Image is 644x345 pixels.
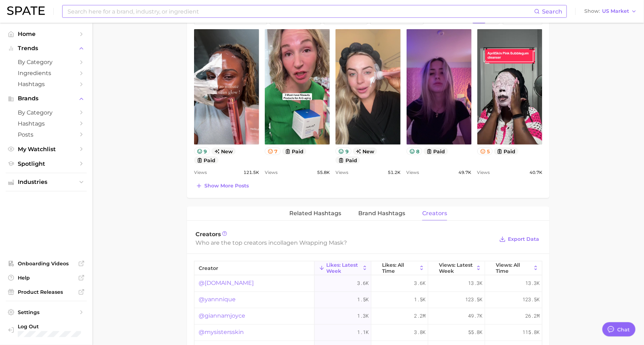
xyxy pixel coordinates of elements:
[265,168,278,177] span: Views
[494,148,519,155] button: paid
[6,272,87,283] a: Help
[407,168,419,177] span: Views
[317,168,330,177] span: 55.8k
[6,79,87,90] a: Hashtags
[6,28,87,39] a: Home
[315,261,371,275] button: Likes: Latest Week
[211,148,236,155] span: new
[465,296,482,304] span: 123.5k
[6,107,87,118] a: by Category
[199,328,244,337] a: @mysistersskin
[602,9,629,13] span: US Market
[274,239,344,246] span: collagen wrapping mask
[18,95,75,102] span: Brands
[388,168,401,177] span: 51.2k
[18,59,75,65] span: by Category
[357,279,369,288] span: 3.6k
[358,210,405,217] span: Brand Hashtags
[6,144,87,155] a: My Watchlist
[357,328,369,337] span: 1.1k
[6,307,87,318] a: Settings
[199,296,236,304] a: @yannnique
[327,262,360,274] span: Likes: Latest Week
[18,323,81,330] span: Log Out
[522,296,540,304] span: 123.5k
[357,312,369,320] span: 1.3k
[199,265,218,271] span: creator
[584,9,600,13] span: Show
[6,43,87,54] button: Trends
[407,148,423,155] button: 8
[18,120,75,127] span: Hashtags
[6,118,87,129] a: Hashtags
[468,312,482,320] span: 49.7k
[357,296,369,304] span: 1.5k
[336,148,351,155] button: 9
[18,289,75,295] span: Product Releases
[194,181,251,191] button: Show more posts
[428,261,485,275] button: Views: Latest Week
[525,312,540,320] span: 26.2m
[18,31,75,37] span: Home
[265,148,281,155] button: 7
[525,279,540,288] span: 13.3k
[6,321,87,340] a: Log out. Currently logged in with e-mail hannah@spate.nyc.
[194,148,210,155] button: 9
[468,279,482,288] span: 13.3k
[371,261,428,275] button: Likes: All Time
[382,262,417,274] span: Likes: All Time
[195,231,221,238] span: Creators
[289,210,341,217] span: Related Hashtags
[18,275,75,281] span: Help
[522,328,540,337] span: 115.8k
[468,328,482,337] span: 55.8k
[6,258,87,269] a: Onboarding Videos
[67,5,534,17] input: Search here for a brand, industry, or ingredient
[439,262,474,274] span: Views: Latest Week
[508,236,539,242] span: Export Data
[583,7,639,16] button: ShowUS Market
[414,328,425,337] span: 3.8k
[496,262,531,274] span: Views: All Time
[18,146,75,153] span: My Watchlist
[199,279,254,288] a: @[DOMAIN_NAME]
[542,8,562,15] span: Search
[414,279,425,288] span: 3.6k
[6,57,87,68] a: by Category
[18,109,75,116] span: by Category
[18,160,75,167] span: Spotlight
[6,287,87,297] a: Product Releases
[6,129,87,140] a: Posts
[199,312,245,320] a: @giannamjoyce
[336,156,360,164] button: paid
[353,148,377,155] span: new
[18,45,75,52] span: Trends
[18,70,75,76] span: Ingredients
[477,148,493,155] button: 5
[204,183,249,189] span: Show more posts
[282,148,307,155] button: paid
[7,6,45,15] img: SPATE
[243,168,259,177] span: 121.5k
[194,168,207,177] span: Views
[6,158,87,169] a: Spotlight
[336,168,348,177] span: Views
[18,131,75,138] span: Posts
[18,260,75,267] span: Onboarding Videos
[498,234,541,244] button: Export Data
[18,81,75,87] span: Hashtags
[6,177,87,187] button: Industries
[477,168,490,177] span: Views
[18,309,75,315] span: Settings
[422,210,447,217] span: Creators
[18,179,75,185] span: Industries
[485,261,542,275] button: Views: All Time
[530,168,542,177] span: 40.7k
[195,238,494,248] div: Who are the top creators in ?
[6,93,87,104] button: Brands
[414,296,425,304] span: 1.5k
[194,156,219,164] button: paid
[424,148,448,155] button: paid
[6,68,87,79] a: Ingredients
[414,312,425,320] span: 2.2m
